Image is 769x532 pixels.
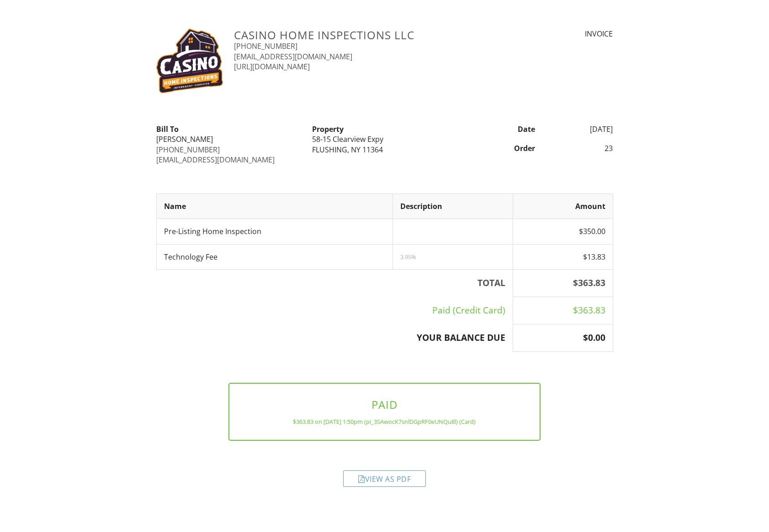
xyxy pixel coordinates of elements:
[156,244,392,269] td: Technology Fee
[343,470,426,487] div: View as PDF
[156,297,513,324] td: Paid (Credit Card)
[462,143,541,153] div: Order
[234,41,297,51] a: [PHONE_NUMBER]
[244,418,525,425] div: $363.83 on [DATE] 1:50pm (pi_3SAwocK7snlDGpRF0eUNQu8l) (Card)
[507,29,613,39] div: INVOICE
[312,134,457,144] div: 58-15 Clearview Expy
[513,219,613,244] td: $350.00
[156,134,301,144] div: [PERSON_NAME]
[513,324,613,351] th: $0.00
[156,124,179,134] strong: Bill To
[156,155,275,165] a: [EMAIL_ADDRESS][DOMAIN_NAME]
[343,476,426,486] a: View as PDF
[513,193,613,219] th: Amount
[513,269,613,297] th: $363.83
[541,124,619,134] div: [DATE]
[156,269,513,297] th: TOTAL
[234,62,310,72] a: [URL][DOMAIN_NAME]
[234,29,496,41] h3: Casino Home Inspections LLC
[513,297,613,324] td: $363.83
[513,244,613,269] td: $13.83
[156,29,223,93] img: INTERNACHI_PNG_SMALLER.png
[244,398,525,411] h3: PAID
[312,145,457,155] div: FLUSHING, NY 11364
[156,324,513,351] th: YOUR BALANCE DUE
[312,124,344,134] strong: Property
[392,193,513,219] th: Description
[541,143,619,153] div: 23
[156,145,220,155] a: [PHONE_NUMBER]
[234,52,352,62] a: [EMAIL_ADDRESS][DOMAIN_NAME]
[462,124,541,134] div: Date
[156,193,392,219] th: Name
[164,226,261,236] span: Pre-Listing Home Inspection
[400,253,505,261] div: 3.95%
